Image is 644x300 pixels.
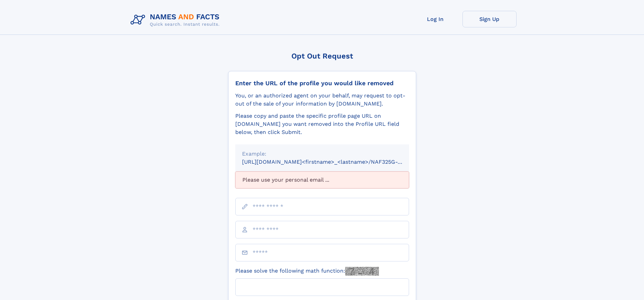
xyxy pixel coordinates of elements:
div: Enter the URL of the profile you would like removed [235,79,409,87]
a: Sign Up [462,11,517,27]
a: Log In [408,11,462,27]
div: Opt Out Request [228,52,416,60]
img: Logo Names and Facts [128,11,225,29]
div: Example: [242,150,402,158]
label: Please solve the following math function: [235,267,379,276]
div: Please use your personal email ... [235,171,409,188]
small: [URL][DOMAIN_NAME]<firstname>_<lastname>/NAF325G-xxxxxxxx [242,159,422,165]
div: You, or an authorized agent on your behalf, may request to opt-out of the sale of your informatio... [235,92,409,108]
div: Please copy and paste the specific profile page URL on [DOMAIN_NAME] you want removed into the Pr... [235,112,409,136]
